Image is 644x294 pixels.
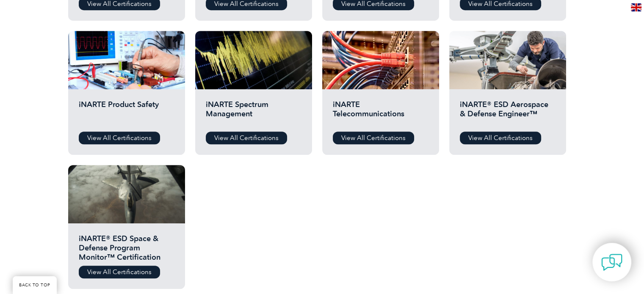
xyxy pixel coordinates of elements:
h2: iNARTE Telecommunications [333,100,428,125]
a: View All Certifications [79,266,160,278]
a: BACK TO TOP [13,276,57,294]
img: en [631,3,641,11]
h2: iNARTE® ESD Aerospace & Defense Engineer™ [460,100,556,125]
img: contact-chat.png [601,252,622,273]
h2: iNARTE Product Safety [79,100,174,125]
a: View All Certifications [79,132,160,144]
h2: iNARTE Spectrum Management [206,100,301,125]
h2: iNARTE® ESD Space & Defense Program Monitor™ Certification [79,234,174,259]
a: View All Certifications [206,132,287,144]
a: View All Certifications [460,132,541,144]
a: View All Certifications [333,132,414,144]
